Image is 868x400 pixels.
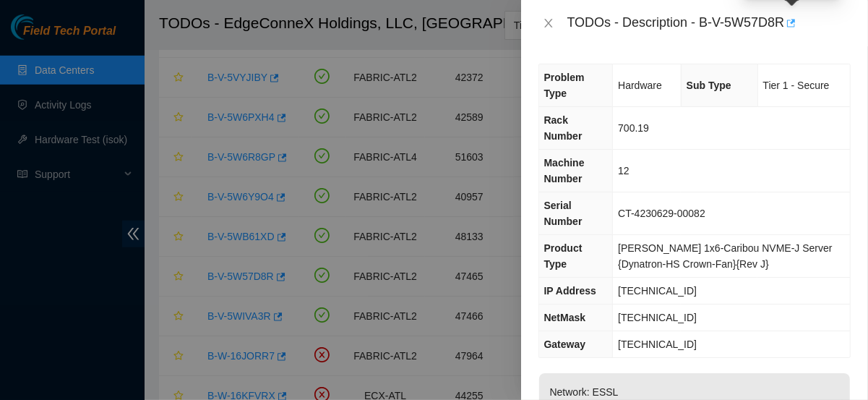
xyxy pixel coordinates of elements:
span: close [543,17,554,29]
span: Product Type [544,242,583,270]
div: TODOs - Description - B-V-5W57D8R [567,12,851,35]
span: NetMask [544,312,586,323]
span: Machine Number [544,157,585,184]
span: CT-4230629-00082 [618,208,705,219]
span: 700.19 [618,122,649,134]
span: [TECHNICAL_ID] [618,285,697,297]
span: Sub Type [687,80,731,91]
span: [TECHNICAL_ID] [618,339,697,350]
span: Rack Number [544,114,583,142]
span: Gateway [544,339,586,350]
span: Hardware [618,80,662,91]
span: [PERSON_NAME] 1x6-Caribou NVME-J Server {Dynatron-HS Crown-Fan}{Rev J} [618,242,832,270]
button: Close [538,17,559,30]
span: IP Address [544,285,596,297]
span: 12 [618,165,629,176]
span: [TECHNICAL_ID] [618,312,697,323]
span: Tier 1 - Secure [763,80,830,91]
span: Serial Number [544,200,583,227]
span: Problem Type [544,72,585,99]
